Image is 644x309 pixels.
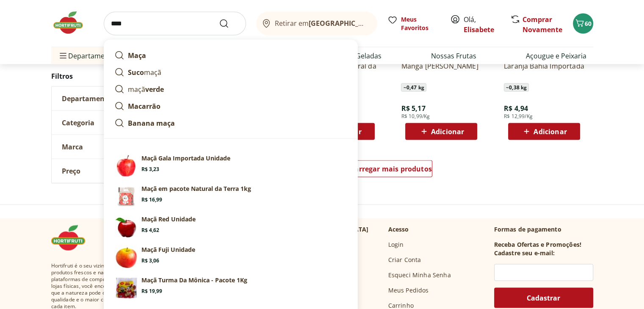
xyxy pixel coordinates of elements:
[387,15,440,32] a: Meus Favoritos
[111,64,351,81] a: Sucomaçã
[256,12,377,36] button: Retirar em[GEOGRAPHIC_DATA]/[GEOGRAPHIC_DATA]
[51,68,179,85] h2: Filtros
[52,111,179,135] button: Categoria
[114,276,138,300] img: Principal
[141,185,251,193] p: Maçã em pacote Natural da Terra 1kg
[401,61,481,80] a: Manga [PERSON_NAME]
[141,276,247,284] p: Maçã Turma Da Mônica - Pacote 1Kg
[128,84,164,94] p: maçã
[111,273,351,303] a: PrincipalMaçã Turma Da Mônica - Pacote 1KgR$ 19,99
[504,113,533,120] span: R$ 12,99/Kg
[464,25,494,34] a: Elisabete
[350,166,432,172] span: Carregar mais produtos
[128,51,146,60] strong: Maça
[527,295,560,301] span: Cadastrar
[431,128,464,135] span: Adicionar
[51,225,94,251] img: Hortifruti
[62,94,112,103] span: Departamento
[401,113,430,120] span: R$ 10,99/Kg
[114,215,138,239] img: Principal
[51,10,94,36] img: Hortifruti
[494,249,555,257] h3: Cadastre seu e-mail:
[504,104,528,113] span: R$ 4,94
[431,51,476,61] a: Nossas Frutas
[504,61,584,80] a: Laranja Bahia Importada
[128,119,175,128] strong: Banana maça
[141,288,162,295] span: R$ 19,99
[405,123,477,140] button: Adicionar
[62,119,94,127] span: Categoria
[141,246,195,254] p: Maçã Fuji Unidade
[508,123,580,140] button: Adicionar
[111,115,351,132] a: Banana maça
[219,19,239,29] button: Submit Search
[401,104,425,113] span: R$ 5,17
[141,196,162,203] span: R$ 16,99
[494,288,593,308] button: Cadastrar
[104,12,246,36] input: search
[388,271,451,279] a: Esqueci Minha Senha
[52,135,179,159] button: Marca
[58,46,68,66] button: Menu
[111,181,351,212] a: Maçã em pacote Natural da Terra 1kgMaçã em pacote Natural da Terra 1kgR$ 16,99
[114,154,138,178] img: Maçã Gala Importada Unidade
[388,225,409,234] p: Acesso
[388,240,404,249] a: Login
[388,286,429,295] a: Meus Pedidos
[128,102,160,111] strong: Macarrão
[504,83,529,92] span: ~ 0,38 kg
[128,68,144,77] strong: Suco
[533,128,567,135] span: Adicionar
[526,51,586,61] a: Açougue e Peixaria
[401,83,426,92] span: ~ 0,47 kg
[309,19,451,28] b: [GEOGRAPHIC_DATA]/[GEOGRAPHIC_DATA]
[141,166,159,173] span: R$ 3,23
[522,15,562,34] a: Comprar Novamente
[52,159,179,183] button: Preço
[464,14,501,35] span: Olá,
[141,154,230,163] p: Maçã Gala Importada Unidade
[114,185,138,208] img: Maçã em pacote Natural da Terra 1kg
[141,227,159,234] span: R$ 4,62
[388,256,421,264] a: Criar Conta
[275,19,368,27] span: Retirar em
[111,47,351,64] a: Maça
[111,81,351,98] a: maçãverde
[141,257,159,264] span: R$ 3,06
[494,225,593,234] p: Formas de pagamento
[62,143,83,151] span: Marca
[350,160,432,181] a: Carregar mais produtos
[573,14,593,34] button: Carrinho
[128,67,161,77] p: maçã
[494,240,581,249] h3: Receba Ofertas e Promoções!
[111,212,351,242] a: PrincipalMaçã Red UnidadeR$ 4,62
[141,215,196,223] p: Maçã Red Unidade
[52,87,179,110] button: Departamento
[145,85,164,94] strong: verde
[111,151,351,181] a: Maçã Gala Importada UnidadeMaçã Gala Importada UnidadeR$ 3,23
[58,46,119,66] span: Departamentos
[401,15,440,32] span: Meus Favoritos
[114,246,138,269] img: Maçã Fuji Unidade
[62,167,80,175] span: Preço
[111,242,351,273] a: Maçã Fuji UnidadeMaçã Fuji UnidadeR$ 3,06
[111,98,351,115] a: Macarrão
[585,19,591,28] span: 60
